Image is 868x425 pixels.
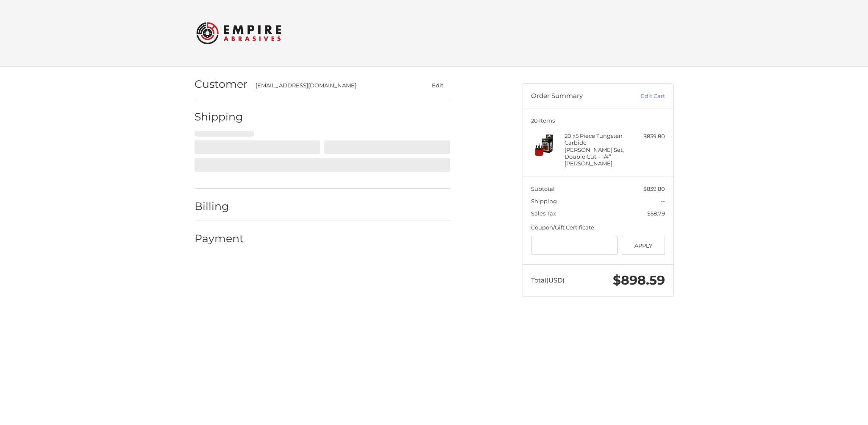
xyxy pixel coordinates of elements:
div: [EMAIL_ADDRESS][DOMAIN_NAME] [256,81,409,90]
button: Edit [426,79,450,92]
span: -- [661,198,665,204]
h2: Customer [195,78,248,91]
span: $58.79 [647,210,665,217]
input: Gift Certificate or Coupon Code [531,236,618,255]
h2: Billing [195,200,244,213]
h2: Shipping [195,110,244,123]
div: Coupon/Gift Certificate [531,224,665,232]
a: Edit Cart [622,92,665,101]
img: Empire Abrasives [196,17,281,50]
button: Apply [622,236,665,255]
h3: Order Summary [531,92,622,101]
span: Shipping [531,198,557,204]
span: Sales Tax [531,210,556,217]
span: Subtotal [531,185,555,192]
span: $839.80 [643,185,665,192]
span: $898.59 [613,272,665,288]
div: $839.80 [632,132,665,141]
h4: 20 x 5 Piece Tungsten Carbide [PERSON_NAME] Set, Double Cut – 1/4” [PERSON_NAME] [565,132,629,167]
span: Total (USD) [531,276,565,284]
h3: 20 Items [531,117,665,124]
h2: Payment [195,232,244,245]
